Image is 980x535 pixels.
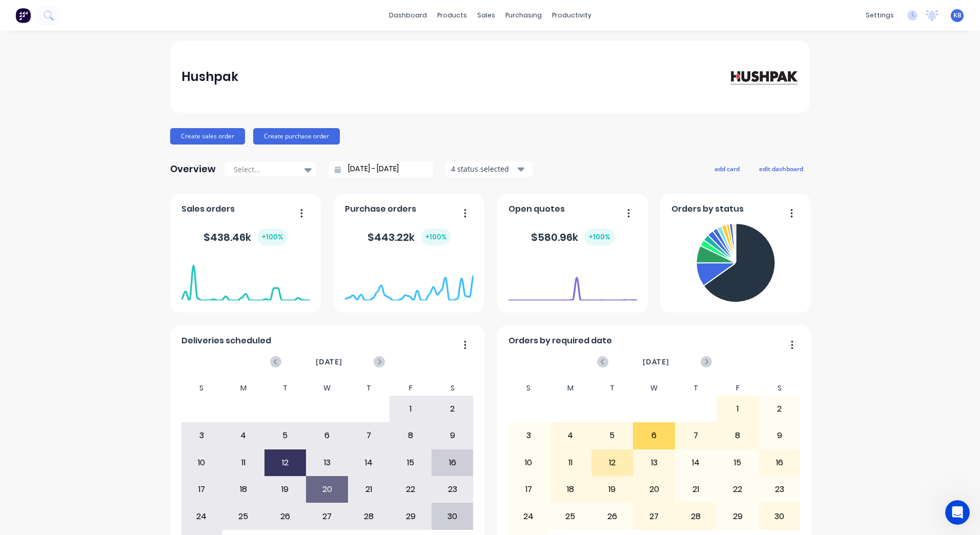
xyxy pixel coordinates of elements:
[717,503,758,529] div: 29
[10,281,195,339] div: New featureImprovementFactory Weekly Updates - [DATE]
[390,503,431,529] div: 29
[253,128,340,145] button: Create purchase order
[500,8,547,23] div: purchasing
[306,381,348,396] div: W
[592,450,633,476] div: 12
[10,121,195,175] div: Recent messageProfile image for MaricarThe PDF has been set up to automatically attach to new ord...
[432,503,473,529] div: 30
[421,229,451,245] div: + 100 %
[118,345,138,353] span: News
[390,450,431,476] div: 15
[675,381,717,396] div: T
[15,8,31,23] img: Factory
[759,450,800,476] div: 16
[676,477,717,502] div: 21
[671,203,744,215] span: Orders by status
[265,423,306,448] div: 5
[349,503,390,529] div: 28
[390,423,431,448] div: 8
[21,199,171,210] div: We typically reply in under 10 minutes
[21,90,185,108] p: How can we help?
[708,162,746,175] button: add card
[223,423,264,448] div: 4
[181,335,271,347] span: Deliveries scheduled
[508,203,565,215] span: Open quotes
[432,477,473,502] div: 23
[75,290,130,301] div: Improvement
[727,68,799,86] img: Hushpak
[21,130,184,140] div: Recent message
[634,503,675,529] div: 27
[759,381,801,396] div: S
[316,356,342,367] span: [DATE]
[74,155,104,166] div: • 6h ago
[717,423,758,448] div: 8
[717,381,759,396] div: F
[759,477,800,502] div: 23
[257,229,288,245] div: + 100 %
[584,229,615,245] div: + 100 %
[223,503,264,529] div: 25
[633,381,675,396] div: W
[264,381,307,396] div: T
[307,503,348,529] div: 27
[11,136,194,174] div: Profile image for MaricarThe PDF has been set up to automatically attach to new orders for all ex...
[472,8,500,23] div: sales
[953,11,962,20] span: KB
[21,145,42,166] img: Profile image for Maricar
[367,229,451,245] div: $ 443.22k
[591,381,634,396] div: T
[384,8,432,23] a: dashboard
[676,423,717,448] div: 7
[349,450,390,476] div: 14
[265,477,306,502] div: 19
[550,450,591,476] div: 11
[46,155,72,166] div: Maricar
[759,423,800,448] div: 9
[508,503,549,529] div: 24
[181,503,222,529] div: 24
[451,163,516,174] div: 4 status selected
[390,477,431,502] div: 22
[717,396,758,422] div: 1
[676,503,717,529] div: 28
[676,450,717,476] div: 14
[550,423,591,448] div: 4
[861,8,899,23] div: settings
[634,477,675,502] div: 20
[265,503,306,529] div: 26
[51,320,103,361] button: Messages
[508,381,550,396] div: S
[170,128,245,145] button: Create sales order
[547,8,597,23] div: productivity
[643,356,669,367] span: [DATE]
[390,396,431,422] div: 1
[531,229,615,245] div: $ 580.96k
[181,450,222,476] div: 10
[59,345,95,353] span: Messages
[307,423,348,448] div: 6
[717,450,758,476] div: 15
[550,503,591,529] div: 25
[21,290,71,301] div: New feature
[634,423,675,448] div: 6
[345,203,416,215] span: Purchase orders
[432,450,473,476] div: 16
[349,477,390,502] div: 21
[307,450,348,476] div: 13
[432,396,473,422] div: 2
[21,307,166,318] div: Factory Weekly Updates - [DATE]
[46,146,874,154] span: The PDF has been set up to automatically attach to new orders for all existing customers. Just a ...
[508,450,549,476] div: 10
[21,19,81,36] img: logo
[103,320,154,361] button: News
[181,381,223,396] div: S
[21,248,184,268] button: Share it with us
[508,477,549,502] div: 17
[759,503,800,529] div: 30
[181,423,222,448] div: 3
[203,229,288,245] div: $ 438.46k
[432,381,474,396] div: S
[223,477,264,502] div: 18
[945,500,970,525] iframe: Intercom live chat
